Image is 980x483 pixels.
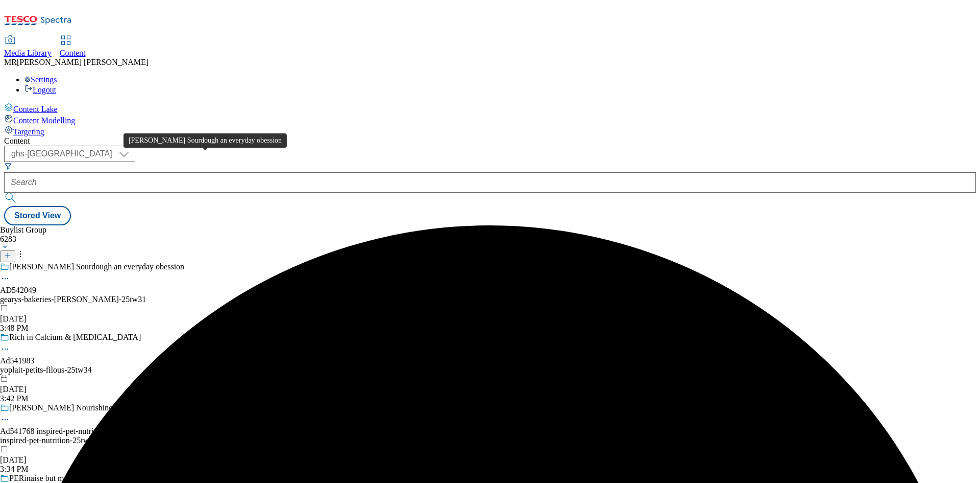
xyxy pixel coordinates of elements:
span: Media Library [4,49,52,57]
span: MR [4,58,17,66]
a: Content [60,36,86,58]
a: Logout [24,85,56,94]
a: Settings [24,75,57,84]
svg: Search Filters [4,162,12,170]
div: PERinaise but make it smoky [9,474,106,483]
span: [PERSON_NAME] [PERSON_NAME] [17,58,149,66]
span: Content [60,49,86,57]
span: Content Modelling [13,116,75,125]
span: Targeting [13,127,44,136]
div: [PERSON_NAME] Nourishing Food for Dogs [9,403,162,412]
a: Content Modelling [4,114,976,125]
div: [PERSON_NAME] Sourdough an everyday obession [9,262,184,271]
a: Media Library [4,36,52,58]
div: Rich in Calcium & [MEDICAL_DATA] [9,333,141,342]
a: Targeting [4,125,976,136]
button: Stored View [4,206,71,225]
div: Content [4,136,976,146]
span: Content Lake [13,105,58,113]
input: Search [4,172,976,193]
a: Content Lake [4,103,976,114]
